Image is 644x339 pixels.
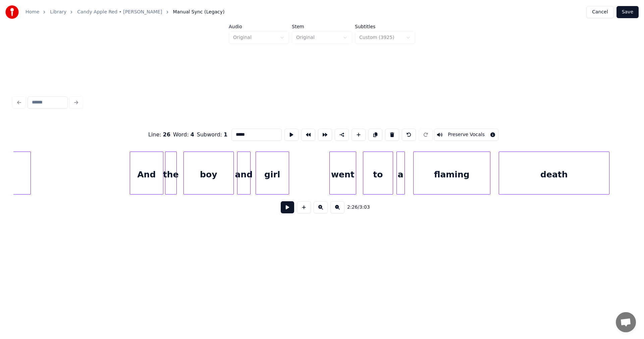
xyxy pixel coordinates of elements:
a: Library [50,9,66,15]
a: Home [25,9,39,15]
div: / [347,204,363,211]
span: 4 [191,131,194,138]
label: Subtitles [355,24,415,29]
label: Audio [229,24,289,29]
div: Line : [148,131,170,139]
div: Avoin keskustelu [616,312,636,332]
img: youka [5,5,19,19]
label: Stem [292,24,352,29]
button: Cancel [586,6,613,18]
div: Subword : [197,131,227,139]
span: 3:03 [359,204,370,211]
span: 1 [224,131,227,138]
button: Toggle [434,129,498,141]
nav: breadcrumb [25,9,225,15]
span: Manual Sync (Legacy) [173,9,225,15]
button: Save [616,6,639,18]
span: 26 [163,131,170,138]
a: Candy Apple Red • [PERSON_NAME] [77,9,162,15]
div: Word : [173,131,194,139]
span: 2:26 [347,204,358,211]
